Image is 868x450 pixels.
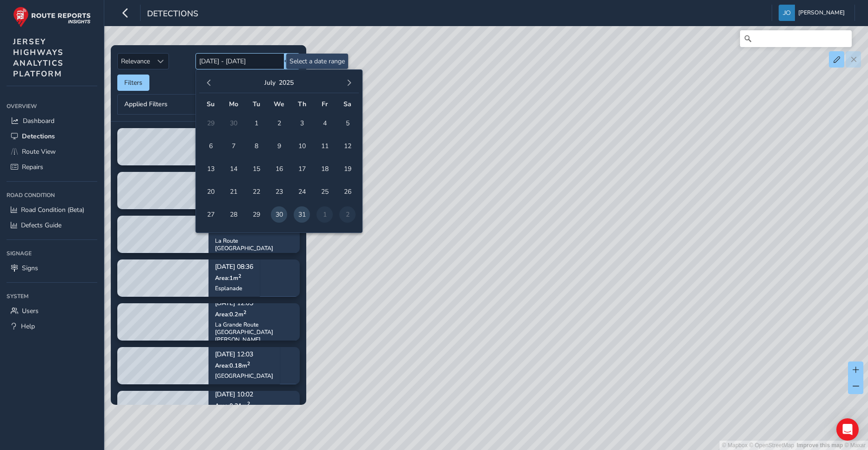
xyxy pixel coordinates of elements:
a: Route View [7,144,97,159]
span: Applied Filters [124,101,168,108]
div: Open Intercom Messenger [836,418,859,441]
span: 22 [248,184,264,200]
span: Area: 1 m [215,273,241,281]
sup: 2 [243,308,246,315]
span: 20 [202,184,219,200]
span: 14 [225,161,242,177]
a: Users [7,303,97,319]
span: 19 [339,161,356,177]
span: 25 [316,184,333,200]
div: Esplanade [215,284,253,292]
sup: 2 [238,272,241,279]
span: 7 [225,138,242,154]
div: Sort by Date [153,54,168,69]
div: Road Condition [7,188,97,202]
span: 8 [248,138,264,154]
div: System [7,289,97,303]
img: diamond-layout [779,5,795,21]
span: Su [207,100,215,109]
span: 12 [339,138,356,154]
button: 2025 [279,78,294,87]
span: Repairs [22,163,43,171]
a: Road Condition (Beta) [7,202,97,218]
span: 9 [271,138,287,154]
span: Relevance [118,54,153,69]
span: 3 [294,115,310,131]
span: Th [298,100,306,109]
span: Users [22,307,39,315]
a: Detections [7,129,97,144]
span: 18 [316,161,333,177]
span: Help [21,322,35,331]
p: [DATE] 12:05 [215,300,293,307]
img: rr logo [13,7,91,27]
span: 10 [294,138,310,154]
div: La Grande Route [GEOGRAPHIC_DATA][PERSON_NAME] [215,320,293,343]
span: 11 [316,138,333,154]
a: Signs [7,260,97,276]
span: 16 [271,161,287,177]
span: 26 [339,184,356,200]
a: Repairs [7,159,97,175]
button: July [264,78,276,87]
a: Defects Guide [7,218,97,233]
span: 17 [294,161,310,177]
button: Filters [117,75,149,91]
span: Signs [22,264,38,273]
span: We [274,100,284,109]
span: 21 [225,184,242,200]
span: [PERSON_NAME] [798,5,845,21]
span: Route View [22,147,56,156]
span: JERSEY HIGHWAYS ANALYTICS PLATFORM [13,36,64,79]
div: [GEOGRAPHIC_DATA] [215,372,273,379]
span: 27 [202,206,219,223]
span: 2 [271,115,287,131]
div: La Route [GEOGRAPHIC_DATA] [215,237,293,252]
span: Defects Guide [21,221,61,230]
span: 30 [271,206,287,223]
span: 24 [294,184,310,200]
span: Area: 2 m [215,226,241,234]
span: Detections [22,132,55,141]
sup: 2 [247,360,250,367]
span: Tu [253,100,260,109]
span: 1 [248,115,264,131]
span: Fr [322,100,328,109]
div: Signage [7,246,97,260]
span: Area: 0.2 m [215,310,246,318]
span: 28 [225,206,242,223]
span: 29 [248,206,264,223]
span: 13 [202,161,219,177]
span: 15 [248,161,264,177]
input: Search [740,30,852,47]
span: 4 [316,115,333,131]
sup: 2 [247,400,250,407]
span: Road Condition (Beta) [21,205,84,214]
div: Overview [7,99,97,113]
span: Area: 0.21 m [215,401,250,409]
a: Dashboard [7,113,97,129]
span: Area: 0.18 m [215,361,250,369]
span: Detections [147,8,198,21]
a: Help [7,319,97,334]
p: [DATE] 08:36 [215,264,253,270]
span: 6 [202,138,219,154]
span: Dashboard [23,116,54,125]
span: Mo [229,100,238,109]
span: 23 [271,184,287,200]
button: [PERSON_NAME] [779,5,848,21]
p: [DATE] 10:02 [215,391,293,398]
span: 5 [339,115,356,131]
p: [DATE] 12:03 [215,351,273,358]
span: 31 [294,206,310,223]
span: Sa [343,100,351,109]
